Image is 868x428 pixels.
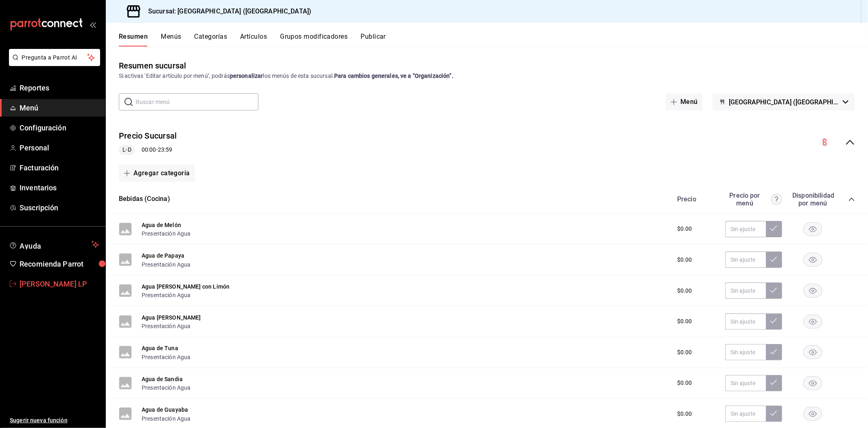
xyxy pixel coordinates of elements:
[119,145,177,155] div: 00:00 - 23:59
[119,33,868,46] div: navigation tabs
[792,192,833,207] div: Disponibilidad por menú
[713,93,855,110] button: [GEOGRAPHIC_DATA] ([GEOGRAPHIC_DATA])
[142,384,191,392] button: Presentación Agua
[725,344,766,360] input: Sin ajuste
[20,258,99,269] span: Recomienda Parrot
[142,322,191,330] button: Presentación Agua
[161,33,181,46] button: Menús
[677,317,692,326] span: $0.00
[142,375,183,383] button: Agua de Sandia
[677,256,692,264] span: $0.00
[677,410,692,418] span: $0.00
[20,278,99,289] span: [PERSON_NAME] LP
[9,49,100,66] button: Pregunta a Parrot AI
[142,291,191,299] button: Presentación Agua
[142,344,178,352] button: Agua de Tuna
[119,130,177,142] button: Precio Sucursal
[20,240,88,249] span: Ayuda
[361,33,386,46] button: Publicar
[142,353,191,361] button: Presentación Agua
[106,124,868,161] div: collapse-menu-row
[142,415,191,423] button: Presentación Agua
[666,93,703,110] button: Menú
[142,7,311,16] h3: Sucursal: [GEOGRAPHIC_DATA] ([GEOGRAPHIC_DATA])
[677,225,692,233] span: $0.00
[725,282,766,299] input: Sin ajuste
[20,202,99,213] span: Suscripción
[142,229,191,238] button: Presentación Agua
[334,73,453,79] strong: Para cambios generales, ve a “Organización”.
[6,59,100,68] a: Pregunta a Parrot AI
[848,196,855,203] button: collapse-category-row
[725,313,766,330] input: Sin ajuste
[119,165,195,182] button: Agregar categoría
[20,122,99,133] span: Configuración
[119,33,148,46] button: Resumen
[20,182,99,193] span: Inventarios
[725,192,782,207] div: Precio por menú
[725,406,766,422] input: Sin ajuste
[20,102,99,113] span: Menú
[725,221,766,237] input: Sin ajuste
[142,221,181,229] button: Agua de Melón
[20,142,99,153] span: Personal
[240,33,267,46] button: Artículos
[119,72,855,80] div: Si activas ‘Editar artículo por menú’, podrás los menús de esta sucursal.
[195,33,227,46] button: Categorías
[280,33,348,46] button: Grupos modificadores
[142,252,184,260] button: Agua de Papaya
[142,282,230,291] button: Agua [PERSON_NAME] con Limón
[20,162,99,173] span: Facturación
[90,21,96,28] button: open_drawer_menu
[230,73,263,79] strong: personalizar
[142,406,188,414] button: Agua de Guayaba
[725,252,766,268] input: Sin ajuste
[119,60,186,72] div: Resumen sucursal
[136,94,258,110] input: Buscar menú
[725,375,766,391] input: Sin ajuste
[10,416,99,425] span: Sugerir nueva función
[677,287,692,295] span: $0.00
[677,348,692,357] span: $0.00
[119,146,134,154] span: L-D
[677,379,692,387] span: $0.00
[20,82,99,93] span: Reportes
[729,98,840,106] span: [GEOGRAPHIC_DATA] ([GEOGRAPHIC_DATA])
[142,313,201,322] button: Agua [PERSON_NAME]
[22,53,87,62] span: Pregunta a Parrot AI
[669,195,721,203] div: Precio
[119,194,170,204] button: Bebidas (Cocina)
[142,260,191,269] button: Presentación Agua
